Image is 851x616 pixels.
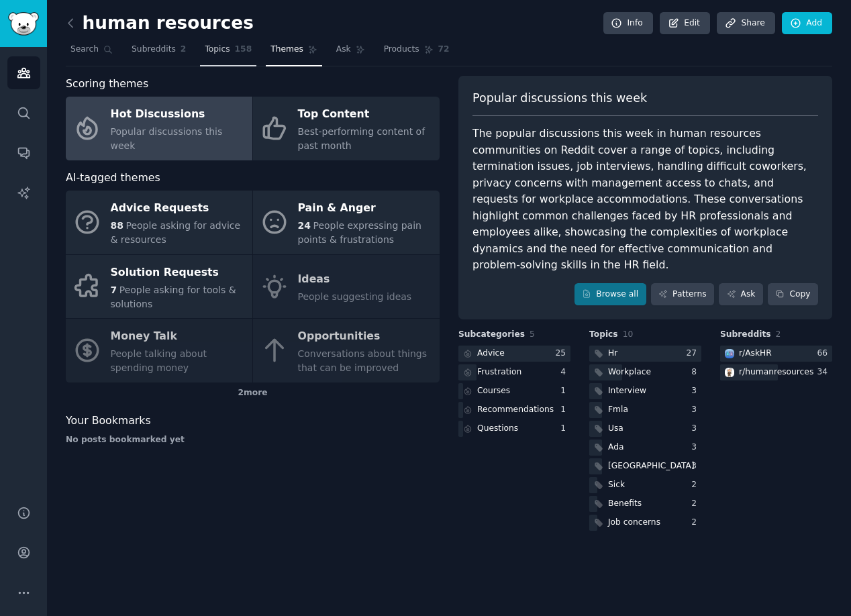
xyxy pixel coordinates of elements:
a: Hr27 [589,346,701,362]
span: Your Bookmarks [66,413,151,429]
span: Topics [589,329,618,341]
a: Benefits2 [589,496,701,513]
span: People asking for advice & resources [111,220,241,245]
a: [GEOGRAPHIC_DATA]3 [589,458,701,475]
a: Add [782,12,832,35]
span: 7 [111,285,117,295]
span: 2 [776,329,781,339]
a: Patterns [651,283,714,306]
div: 1 [560,423,570,435]
span: Subreddits [720,329,771,341]
span: Ask [336,44,351,56]
div: 2 [691,498,701,510]
div: 3 [691,404,701,416]
a: Pain & Anger24People expressing pain points & frustrations [253,191,440,254]
h2: human resources [66,13,254,34]
a: Share [717,12,774,35]
div: Recommendations [477,404,554,416]
a: Sick2 [589,477,701,494]
div: Fmla [608,404,628,416]
span: People expressing pain points & frustrations [298,220,421,245]
a: Info [603,12,653,35]
span: Subcategories [458,329,525,341]
div: 3 [691,385,701,397]
div: Advice [477,348,505,360]
img: GummySearch logo [8,12,39,36]
div: Frustration [477,366,521,378]
a: Themes [266,39,322,66]
div: Interview [608,385,646,397]
a: Workplace8 [589,364,701,381]
a: Usa3 [589,421,701,438]
div: 3 [691,423,701,435]
div: 66 [817,348,832,360]
a: Ask [719,283,763,306]
div: Solution Requests [111,262,246,283]
a: Interview3 [589,383,701,400]
a: Edit [660,12,710,35]
div: 2 [691,517,701,529]
a: Frustration4 [458,364,570,381]
div: 34 [817,366,832,378]
a: Hot DiscussionsPopular discussions this week [66,97,252,160]
div: 27 [686,348,701,360]
div: Advice Requests [111,198,246,219]
a: AskHRr/AskHR66 [720,346,832,362]
div: 25 [555,348,570,360]
div: The popular discussions this week in human resources communities on Reddit cover a range of topic... [472,125,818,274]
span: 88 [111,220,123,231]
span: 2 [181,44,187,56]
div: Usa [608,423,623,435]
a: Subreddits2 [127,39,191,66]
div: Hr [608,348,617,360]
a: Products72 [379,39,454,66]
div: 3 [691,442,701,454]
div: 3 [691,460,701,472]
span: People asking for tools & solutions [111,285,236,309]
div: 1 [560,404,570,416]
span: Scoring themes [66,76,148,93]
div: r/ AskHR [739,348,772,360]
img: humanresources [725,368,734,377]
div: [GEOGRAPHIC_DATA] [608,460,695,472]
div: Sick [608,479,625,491]
div: Hot Discussions [111,104,246,125]
span: 72 [438,44,450,56]
div: 8 [691,366,701,378]
a: Browse all [574,283,646,306]
span: 158 [235,44,252,56]
div: Ada [608,442,623,454]
div: 2 more [66,382,440,404]
span: Popular discussions this week [472,90,647,107]
a: Ask [332,39,370,66]
a: Topics158 [200,39,256,66]
span: Best-performing content of past month [298,126,426,151]
div: Questions [477,423,518,435]
div: Job concerns [608,517,660,529]
a: Search [66,39,117,66]
button: Copy [768,283,818,306]
span: Search [70,44,99,56]
span: Topics [205,44,230,56]
div: No posts bookmarked yet [66,434,440,446]
span: AI-tagged themes [66,170,160,187]
a: Ada3 [589,440,701,456]
img: AskHR [725,349,734,358]
a: humanresourcesr/humanresources34 [720,364,832,381]
div: Benefits [608,498,642,510]
div: r/ humanresources [739,366,813,378]
a: Recommendations1 [458,402,570,419]
span: Subreddits [132,44,176,56]
span: Themes [270,44,303,56]
a: Courses1 [458,383,570,400]
div: Top Content [298,104,433,125]
span: 10 [623,329,634,339]
a: Advice Requests88People asking for advice & resources [66,191,252,254]
a: Questions1 [458,421,570,438]
span: 24 [298,220,311,231]
a: Fmla3 [589,402,701,419]
div: 4 [560,366,570,378]
span: Popular discussions this week [111,126,223,151]
div: Courses [477,385,510,397]
span: Products [384,44,419,56]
